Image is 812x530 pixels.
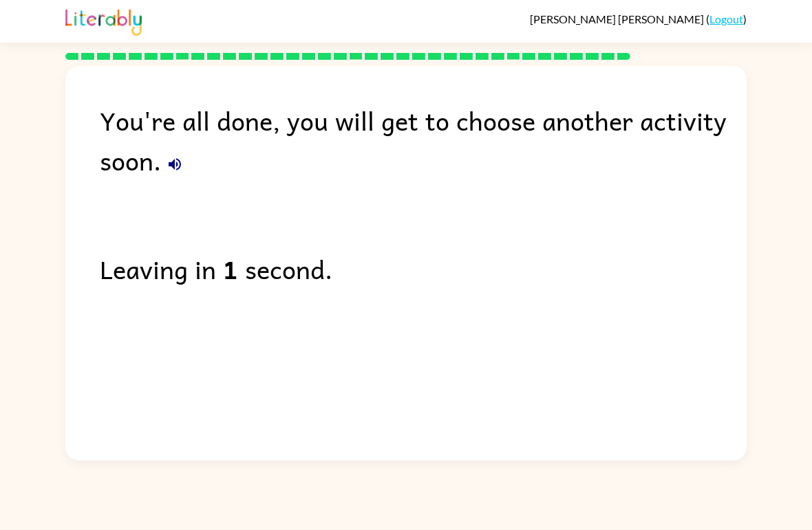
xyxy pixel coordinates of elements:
div: Leaving in second. [100,249,747,289]
div: ( ) [530,12,747,25]
div: You're all done, you will get to choose another activity soon. [100,100,747,180]
img: Literably [65,5,142,36]
b: 1 [223,249,238,289]
a: Logout [709,12,743,25]
span: [PERSON_NAME] [PERSON_NAME] [530,12,706,25]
